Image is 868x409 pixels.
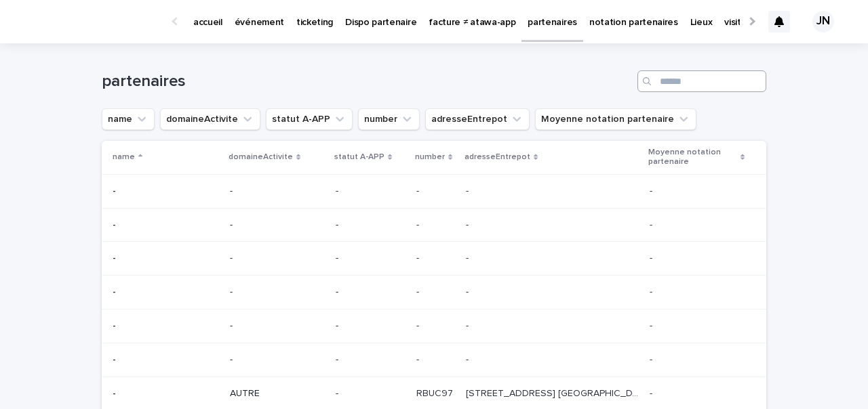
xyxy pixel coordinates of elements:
p: - [113,217,119,231]
tr: -- ---- -- -- [102,174,766,208]
p: - [113,183,119,197]
p: RBUC97 [416,385,456,400]
p: - [336,320,406,332]
p: - [416,183,422,197]
p: - [230,286,325,298]
p: AUTRE [230,388,325,400]
p: - [113,250,119,264]
p: - [230,354,325,366]
tr: -- ---- -- -- [102,208,766,242]
p: - [650,385,655,400]
p: - [466,318,471,332]
p: - [650,183,655,197]
button: number [358,108,420,130]
button: name [102,108,155,130]
p: - [416,250,422,264]
img: Ls34BcGeRexTGTNfXpUC [27,8,159,35]
button: statut A-APP [266,108,353,130]
p: - [650,318,655,332]
p: - [416,217,422,231]
p: - [113,385,119,400]
p: - [113,284,119,298]
p: - [466,183,471,197]
p: - [650,250,655,264]
tr: -- ---- -- -- [102,343,766,376]
p: - [336,219,406,231]
p: statut A-APP [334,150,384,165]
p: name [113,150,135,165]
p: - [416,318,422,332]
p: - [416,284,422,298]
p: - [466,351,471,366]
p: - [650,217,655,231]
tr: -- ---- -- -- [102,309,766,343]
p: - [416,351,422,366]
button: domaineActivite [160,108,260,130]
input: Search [637,70,766,92]
p: - [230,320,325,332]
button: Moyenne notation partenaire [535,108,696,130]
p: - [230,253,325,264]
p: - [466,217,471,231]
p: number [415,150,445,165]
p: domaineActivite [229,150,293,165]
tr: -- ---- -- -- [102,242,766,276]
p: - [336,186,406,197]
p: Moyenne notation partenaire [648,145,737,170]
p: - [336,388,406,400]
p: - [650,284,655,298]
p: adresseEntrepot [465,150,530,165]
p: - [336,253,406,264]
h1: partenaires [102,72,632,91]
p: - [113,351,119,366]
p: - [230,219,325,231]
p: - [230,186,325,197]
tr: -- ---- -- -- [102,276,766,309]
p: - [336,354,406,366]
p: - [650,351,655,366]
p: - [466,284,471,298]
p: - [466,250,471,264]
p: - [336,286,406,298]
div: JN [812,11,834,33]
button: adresseEntrepot [425,108,530,130]
p: - [113,318,119,332]
p: [STREET_ADDRESS] [GEOGRAPHIC_DATA] [466,385,642,400]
